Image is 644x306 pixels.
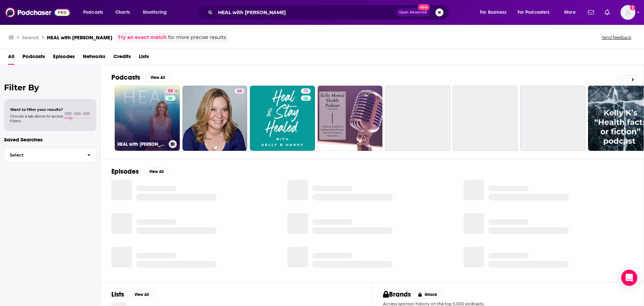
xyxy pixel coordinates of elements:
a: Charts [111,7,134,18]
a: 18 [250,86,315,151]
a: Lists [139,51,149,65]
h2: Episodes [111,167,139,176]
h3: Search [22,34,39,41]
button: Show profile menu [621,5,635,20]
span: Charts [115,8,130,17]
svg: Add a profile image [630,5,635,10]
span: New [418,4,430,10]
a: 59 [165,88,175,94]
a: PodcastsView All [111,73,170,82]
span: for more precise results [168,34,226,41]
button: Send feedback [600,35,633,40]
span: Monitoring [143,8,167,17]
button: View All [146,74,170,82]
a: All [8,51,14,65]
span: For Podcasters [518,8,550,17]
span: Want to filter your results? [10,107,63,112]
button: Select [4,147,96,163]
span: 44 [237,88,242,95]
h2: Lists [111,290,124,299]
button: open menu [559,7,584,18]
button: open menu [475,7,515,18]
a: 18 [301,88,311,94]
h2: Podcasts [111,73,140,82]
span: For Business [480,8,506,17]
button: open menu [513,7,559,18]
a: 44 [182,86,248,151]
span: Logged in as Ashley_Beenen [621,5,635,20]
button: View All [144,168,168,176]
span: More [564,8,576,17]
a: Show notifications dropdown [602,7,612,18]
a: ListsView All [111,290,154,299]
span: 18 [304,88,308,95]
a: Episodes [53,51,75,65]
button: View All [129,291,154,299]
a: EpisodesView All [111,167,168,176]
button: open menu [138,7,175,18]
img: Podchaser - Follow, Share and Rate Podcasts [5,6,70,19]
div: Open Intercom Messenger [621,270,637,286]
span: Podcasts [83,8,103,17]
h2: Filter By [4,83,96,92]
div: Search podcasts, credits, & more... [203,5,455,20]
a: 59HEAL with [PERSON_NAME] [115,86,180,151]
img: User Profile [621,5,635,20]
a: Credits [113,51,131,65]
h3: HEAL with [PERSON_NAME] [47,34,112,41]
p: Saved Searches [4,136,96,143]
a: Podcasts [22,51,45,65]
span: Select [4,153,82,157]
a: Show notifications dropdown [585,7,597,18]
h3: HEAL with [PERSON_NAME] [117,141,166,147]
input: Search podcasts, credits, & more... [215,7,396,18]
a: Networks [83,51,105,65]
button: open menu [78,7,112,18]
button: Open AdvancedNew [396,8,430,16]
a: Try an exact match [118,34,167,41]
button: Unlock [414,291,442,299]
span: 59 [168,88,173,95]
h2: Brands [383,290,411,299]
a: 44 [234,88,245,94]
span: Open Advanced [399,11,427,14]
span: Choose a tab above to access filters. [10,114,63,123]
